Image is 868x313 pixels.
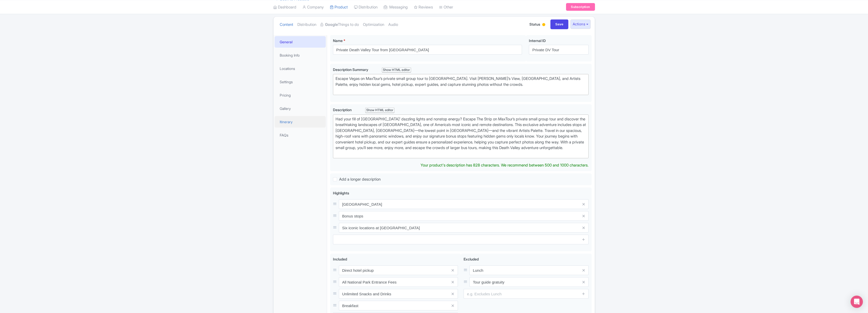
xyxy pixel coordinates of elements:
div: Your product's description has 828 characters. We recommend between 500 and 1000 characters. [421,162,589,168]
div: Building [541,21,546,29]
span: Excluded [464,257,479,261]
a: Itinerary [275,116,326,128]
span: Description [333,108,352,112]
a: General [275,36,326,48]
a: Locations [275,63,326,74]
button: Actions [570,19,591,29]
span: Highlights [333,191,349,195]
div: Show HTML editor [365,108,395,113]
span: Description Summary [333,67,369,72]
input: e.g. Excludes Lunch [464,289,589,299]
div: Open Intercom Messenger [851,296,863,308]
div: Had your fill of [GEOGRAPHIC_DATA]’ dazzling lights and nonstop energy? Escape The Strip on MaxTo... [336,116,586,157]
span: Name [333,38,343,43]
span: Add a longer description [339,177,381,182]
a: Pricing [275,89,326,101]
a: Distribution [297,17,316,33]
a: Audio [388,17,398,33]
a: Content [280,17,293,33]
div: Show HTML editor [382,67,411,73]
strong: Google [325,22,338,28]
span: Status [529,22,540,27]
a: FAQs [275,129,326,141]
div: Escape Vegas on MaxTour’s private small group tour to [GEOGRAPHIC_DATA]. Visit [PERSON_NAME]’s Vi... [336,76,586,93]
span: Included [333,257,347,261]
a: Optimization [363,17,384,33]
a: Gallery [275,103,326,114]
a: Subscription [566,3,595,11]
a: GoogleThings to do [320,17,359,33]
input: Save [550,19,568,29]
a: Booking Info [275,49,326,61]
span: Internal ID [529,38,546,43]
a: Settings [275,76,326,88]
